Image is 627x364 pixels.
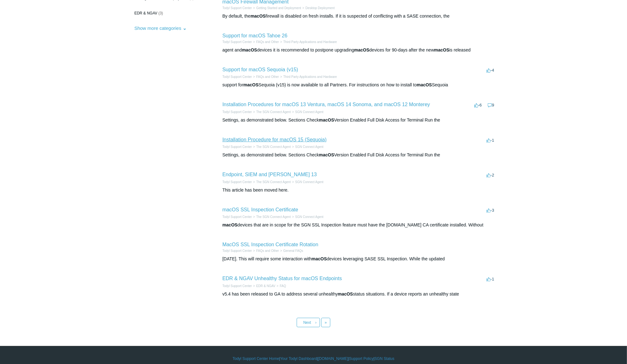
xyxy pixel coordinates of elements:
[301,6,335,10] li: Desktop Deployment
[487,138,494,143] span: -1
[280,356,317,361] a: Your Todyl Dashboard
[256,249,279,253] a: FAQs and Other
[279,40,337,44] li: Third Party Applications and Hardware
[434,47,449,52] em: macOS
[242,47,257,52] em: macOS
[338,291,353,296] em: macOS
[312,256,327,261] em: macOS
[417,82,432,87] em: macOS
[283,75,337,79] a: Third Party Applications and Hardware
[131,22,190,34] button: Show more categories
[223,152,496,158] div: Settings, as demonstrated below. Sections Check Version Enabled Full Disk Access for Terminal Run...
[223,6,252,10] a: Todyl Support Center
[319,152,334,157] em: macOS
[291,110,323,114] li: SGN Connect Agent
[223,207,298,212] a: macOS SSL Inspection Certificate
[280,284,286,288] a: FAQ
[252,215,291,219] li: The SGN Connect Agent
[291,144,323,149] li: SGN Connect Agent
[223,172,317,177] a: Endpoint, SIEM and [PERSON_NAME] 13
[223,40,252,44] a: Todyl Support Center
[279,248,303,253] li: General FAQs
[256,40,279,44] a: FAQs and Other
[252,6,301,10] li: Getting Started and Deployment
[223,102,430,107] a: Installation Procedures for macOS 13 Ventura, macOS 14 Sonoma, and macOS 12 Monterey
[303,320,311,325] span: Next
[223,276,342,281] a: EDR & NGAV Unhealthy Status for macOS Endpoints
[135,11,157,15] span: EDR & NGAV
[318,356,348,361] a: [DOMAIN_NAME]
[252,248,279,253] li: FAQs and Other
[223,222,238,227] em: macOS
[158,11,163,15] span: (3)
[131,7,204,19] a: EDR & NGAV (3)
[223,117,496,123] div: Settings, as demonstrated below. Sections Check Version Enabled Full Disk Access for Terminal Run...
[223,74,252,79] li: Todyl Support Center
[223,180,252,184] a: Todyl Support Center
[295,145,323,149] a: SGN Connect Agent
[223,256,496,262] div: [DATE]. This will require some interaction with devices leveraging SASE SSL Inspection. While the...
[223,187,496,193] div: This article has been moved here.
[223,75,252,79] a: Todyl Support Center
[223,13,496,19] div: By default, the firewall is disabled on fresh installs. If it is suspected of conflicting with a ...
[487,173,494,177] span: -2
[223,110,252,114] a: Todyl Support Center
[223,180,252,184] li: Todyl Support Center
[474,103,482,107] span: -6
[487,68,494,73] span: -4
[223,110,252,114] li: Todyl Support Center
[319,117,334,122] em: macOS
[223,40,252,44] li: Todyl Support Center
[233,356,279,361] a: Todyl Support Center Home
[223,144,252,149] li: Todyl Support Center
[252,180,291,184] li: The SGN Connect Agent
[223,215,252,219] a: Todyl Support Center
[275,284,286,288] li: FAQ
[256,75,279,79] a: FAQs and Other
[487,208,494,213] span: -3
[252,284,275,288] li: EDR & NGAV
[256,6,301,10] a: Getting Started and Deployment
[223,215,252,219] li: Todyl Support Center
[223,145,252,149] a: Todyl Support Center
[487,277,494,281] span: -1
[223,284,252,288] a: Todyl Support Center
[223,6,252,10] li: Todyl Support Center
[256,284,275,288] a: EDR & NGAV
[291,215,323,219] li: SGN Connect Agent
[279,74,337,79] li: Third Party Applications and Hardware
[250,14,266,19] em: macOS
[488,103,494,107] span: 9
[223,284,252,288] li: Todyl Support Center
[349,356,373,361] a: Support Policy
[256,215,291,219] a: The SGN Connect Agent
[223,249,252,253] a: Todyl Support Center
[256,180,291,184] a: The SGN Connect Agent
[223,67,298,72] a: Support for macOS Sequoia (v15)
[252,110,291,114] li: The SGN Connect Agent
[295,215,323,219] a: SGN Connect Agent
[223,47,496,53] div: agent and devices it is recommended to postpone upgrading devices for 90-days after the new is re...
[223,137,327,142] a: Installation Procedure for macOS 15 (Sequoia)
[256,145,291,149] a: The SGN Connect Agent
[315,320,316,325] span: ›
[295,180,323,184] a: SGN Connect Agent
[223,33,288,38] a: Support for macOS Tahoe 26
[283,249,303,253] a: General FAQs
[252,40,279,44] li: FAQs and Other
[354,47,369,52] em: macOS
[243,82,258,87] em: macOS
[131,356,496,361] div: | | | |
[305,6,335,10] a: Desktop Deployment
[252,74,279,79] li: FAQs and Other
[297,318,320,327] a: Next
[295,110,323,114] a: SGN Connect Agent
[291,180,323,184] li: SGN Connect Agent
[252,144,291,149] li: The SGN Connect Agent
[223,242,318,247] a: MacOS SSL Inspection Certificate Rotation
[256,110,291,114] a: The SGN Connect Agent
[223,82,496,88] div: support for Sequoia (v15) is now available to all Partners. For instructions on how to install to...
[223,248,252,253] li: Todyl Support Center
[223,291,496,297] div: v5.4 has been released to GA to address several unhealthy status situations. If a device reports ...
[283,40,337,44] a: Third Party Applications and Hardware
